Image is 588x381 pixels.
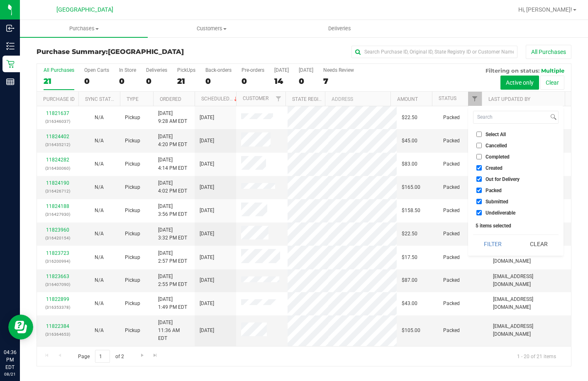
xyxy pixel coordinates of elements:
[493,322,566,338] span: [EMAIL_ADDRESS][DOMAIN_NAME]
[200,160,214,168] span: [DATE]
[125,300,140,308] span: Pickup
[476,143,482,148] input: Cancelled
[95,114,104,122] button: N/A
[486,210,515,215] span: Undeliverable
[486,188,502,193] span: Packed
[541,67,564,74] span: Multiple
[125,207,140,215] span: Pickup
[443,254,460,261] span: Packed
[200,137,214,145] span: [DATE]
[44,67,74,73] div: All Purchases
[476,199,482,204] input: Submitted
[119,76,136,86] div: 0
[42,164,73,172] p: (316430060)
[95,254,104,260] span: Not Applicable
[95,184,104,190] span: Not Applicable
[177,67,195,73] div: PickUps
[510,350,563,362] span: 1 - 20 of 21 items
[486,154,510,159] span: Completed
[476,176,482,182] input: Out for Delivery
[299,76,313,86] div: 0
[476,223,556,229] div: 5 items selected
[95,230,104,238] button: N/A
[84,67,109,73] div: Open Carts
[519,235,559,253] button: Clear
[476,188,482,193] input: Packed
[200,300,214,308] span: [DATE]
[46,274,69,279] a: 11823663
[125,160,140,168] span: Pickup
[317,25,362,32] span: Deliveries
[95,350,110,363] input: 1
[95,276,104,284] button: N/A
[402,230,417,238] span: $22.50
[476,165,482,171] input: Created
[158,296,187,311] span: [DATE] 1:49 PM EDT
[160,96,181,102] a: Ordered
[242,67,264,73] div: Pre-orders
[158,179,187,195] span: [DATE] 4:02 PM EDT
[125,327,140,335] span: Pickup
[272,92,285,106] a: Filter
[95,300,104,308] button: N/A
[46,323,69,329] a: 11822384
[46,134,69,139] a: 11824402
[397,96,418,102] a: Amount
[540,76,564,90] button: Clear
[46,157,69,163] a: 11824282
[500,76,539,90] button: Active only
[443,183,460,191] span: Packed
[443,137,460,145] span: Packed
[42,117,73,125] p: (316346037)
[486,177,520,182] span: Out for Delivery
[476,154,482,159] input: Completed
[402,183,420,191] span: $165.00
[158,156,187,172] span: [DATE] 4:14 PM EDT
[402,207,420,215] span: $158.50
[201,96,239,102] a: Scheduled
[125,137,140,145] span: Pickup
[292,96,336,102] a: State Registry ID
[493,273,566,288] span: [EMAIL_ADDRESS][DOMAIN_NAME]
[84,76,109,86] div: 0
[402,254,417,261] span: $17.50
[95,327,104,335] button: N/A
[323,76,354,86] div: 7
[486,143,507,148] span: Cancelled
[243,95,268,101] a: Customer
[443,327,460,335] span: Packed
[6,60,15,68] inline-svg: Retail
[158,273,187,288] span: [DATE] 2:55 PM EDT
[6,42,15,50] inline-svg: Inventory
[177,76,195,86] div: 21
[493,249,566,265] span: [EMAIL_ADDRESS][DOMAIN_NAME]
[95,327,104,333] span: Not Applicable
[488,96,530,102] a: Last Updated By
[95,138,104,144] span: Not Applicable
[200,183,214,191] span: [DATE]
[42,257,73,265] p: (316200994)
[44,76,74,86] div: 21
[127,96,139,102] a: Type
[20,25,148,32] span: Purchases
[493,296,566,311] span: [EMAIL_ADDRESS][DOMAIN_NAME]
[200,254,214,261] span: [DATE]
[6,78,15,86] inline-svg: Reports
[148,25,275,32] span: Customers
[42,187,73,195] p: (316426712)
[95,137,104,145] button: N/A
[37,48,215,56] h3: Purchase Summary:
[95,300,104,306] span: Not Applicable
[56,6,113,13] span: [GEOGRAPHIC_DATA]
[402,300,417,308] span: $43.00
[8,315,33,339] iframe: Resource center
[95,208,104,213] span: Not Applicable
[205,76,232,86] div: 0
[486,199,508,204] span: Submitted
[46,110,69,116] a: 11821637
[4,371,16,377] p: 08/21
[274,76,289,86] div: 14
[125,276,140,284] span: Pickup
[71,350,131,363] span: Page of 2
[46,227,69,233] a: 11823960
